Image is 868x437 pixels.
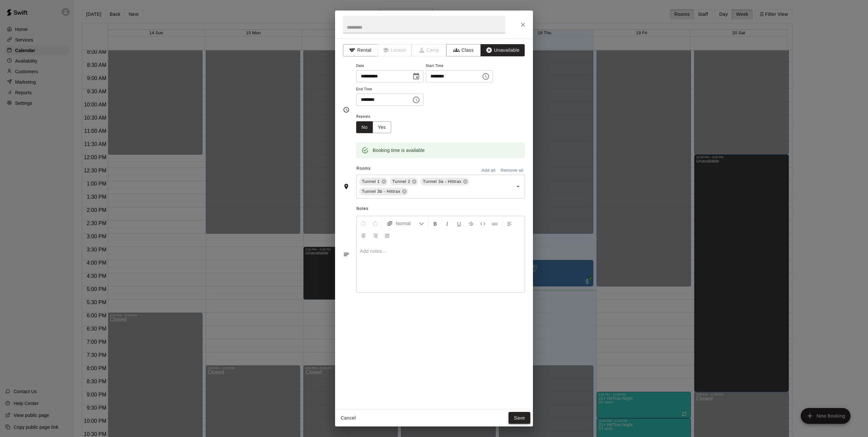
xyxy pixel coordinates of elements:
[343,106,350,113] svg: Timing
[442,218,453,229] button: Format Italics
[359,188,408,195] div: Tunnel 3b - Hittrax
[465,218,477,229] button: Format Strikethrough
[489,218,500,229] button: Insert Link
[390,178,418,186] div: Tunnel 2
[356,166,371,171] span: Rooms
[410,70,423,83] button: Choose date, selected date is Sep 18, 2025
[513,182,523,191] button: Open
[343,251,350,258] svg: Notes
[477,218,488,229] button: Insert Code
[359,188,403,195] span: Tunnel 3b - Hittrax
[356,121,391,133] div: outlined button group
[373,121,391,133] button: Yes
[378,44,412,56] span: Lessons must be created in the Services page first
[359,178,388,186] div: Tunnel 1
[356,85,423,94] span: End Time
[478,165,499,176] button: Add all
[420,178,464,185] span: Tunnel 3a - Hittrax
[426,62,493,71] span: Start Time
[517,19,529,31] button: Close
[358,218,369,229] button: Undo
[453,218,465,229] button: Format Underline
[356,112,396,121] span: Repeats
[343,44,378,56] button: Rental
[382,229,393,241] button: Justify Align
[499,165,525,176] button: Remove all
[370,229,381,241] button: Right Align
[356,121,373,133] button: No
[390,178,413,185] span: Tunnel 2
[396,220,419,227] span: Normal
[384,218,427,229] button: Formatting Options
[479,70,492,83] button: Choose time, selected time is 5:30 PM
[343,183,350,190] svg: Rooms
[370,218,381,229] button: Redo
[509,412,530,424] button: Save
[480,44,525,56] button: Unavailable
[410,93,423,106] button: Choose time, selected time is 8:00 PM
[430,218,441,229] button: Format Bold
[373,144,425,156] div: Booking time is available
[420,178,469,186] div: Tunnel 3a - Hittrax
[412,44,447,56] span: Camps can only be created in the Services page
[358,229,369,241] button: Center Align
[356,204,525,214] span: Notes
[338,412,359,424] button: Cancel
[356,62,423,71] span: Date
[359,178,383,185] span: Tunnel 1
[504,218,515,229] button: Left Align
[446,44,481,56] button: Class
